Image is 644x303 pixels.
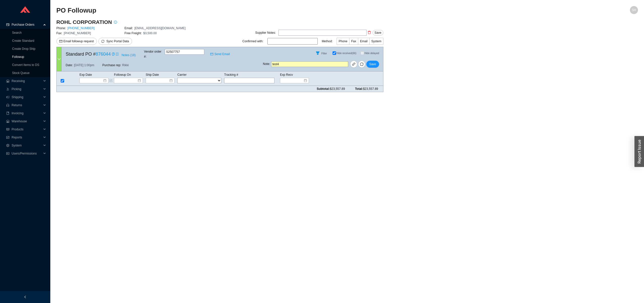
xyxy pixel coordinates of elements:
span: read [6,128,10,131]
button: Save [366,61,379,68]
span: [EMAIL_ADDRESS][DOMAIN_NAME] [134,26,185,30]
span: Fax: [56,31,62,35]
span: Hide received (66) [337,52,356,55]
span: idcard [6,152,10,155]
span: link [352,63,355,67]
a: Search [12,31,22,34]
button: info-circle [112,19,119,26]
a: Followup [12,55,24,59]
span: Total: [355,86,378,91]
span: Exp Recv [280,73,293,77]
span: $23,557.89 [363,87,378,91]
span: setting [6,144,10,147]
span: $23,557.89 [330,87,345,91]
span: filter [314,51,321,55]
span: Products [12,125,42,133]
a: 876044 [96,52,111,57]
span: copy [112,53,115,56]
button: delete [367,29,372,36]
div: Copy [112,52,115,57]
span: Standard PO # [66,50,111,58]
span: Returns [12,101,42,109]
span: credit-card [6,23,10,26]
button: syncSync Portal Data [98,38,132,45]
span: Sync Portal Data [106,40,129,43]
span: Shipping [12,93,42,101]
h3: ROHL CORPORATION [56,19,112,26]
button: Filter [314,49,322,57]
span: Users/Permissions [12,149,42,158]
a: link [350,61,357,68]
input: Hide received(66) [333,51,336,55]
span: mail [210,53,213,56]
span: [DATE] 1:00pm [74,63,94,68]
span: sync [101,40,104,43]
span: [PHONE_NUMBER] [64,31,91,35]
span: Tracking # [224,73,238,77]
span: Phone [339,40,347,43]
span: Fax [351,40,356,43]
span: Carrier [177,73,187,77]
span: left [24,295,27,298]
span: Warehouse [12,117,42,125]
button: sync [358,61,365,68]
button: mailEmail followup request [56,38,97,45]
a: Convert Items to DS [12,63,39,67]
span: System [371,40,381,43]
span: book [6,112,10,115]
span: $3,500.00 [143,31,157,35]
span: Date: [66,63,73,68]
span: Vendor order # : [144,49,164,59]
span: Free Freight: [125,31,142,35]
span: Filter [321,52,327,55]
span: Save [375,30,381,35]
span: info-circle [112,21,119,24]
span: fund [6,136,10,139]
a: export [116,52,119,57]
span: Receiving [12,77,42,85]
span: Subtotal: [317,86,345,91]
h2: PO Followup [56,6,493,15]
button: Save [373,30,383,35]
span: Followup On [114,73,131,77]
span: Ship Date [146,73,159,77]
a: Create Drop Ship [12,47,35,51]
span: Phone: [56,26,66,30]
a: Stock Queue [12,71,29,75]
span: Save [369,62,376,67]
button: Notes (18) [121,52,136,56]
a: [PHONE_NUMBER] [67,26,95,30]
span: SH [632,6,636,14]
div: Supplier Notes: [255,30,276,35]
div: Confirmed with: Method: [243,38,383,45]
span: down [57,57,61,61]
span: Email followup request [63,39,94,44]
a: Create Standard [12,39,34,43]
span: Exp Date [79,73,92,77]
span: Invoicing [12,109,42,117]
input: Hide delayed [360,51,364,55]
span: System [12,141,42,149]
span: Picking [12,85,42,93]
span: Email [360,40,368,43]
span: Hide delayed [365,52,379,55]
span: Email: [125,26,133,30]
span: customer-service [6,104,10,107]
span: Rikki [122,63,129,68]
span: delete [367,31,372,34]
span: Note : [263,61,270,67]
span: Purchase rep: [102,63,121,68]
span: Purchase Orders [12,21,42,29]
span: form [109,79,112,82]
a: mailSend Email [210,52,230,57]
span: Reports [12,133,42,141]
span: sync [358,62,365,66]
span: mail [59,40,62,43]
span: export [116,53,119,56]
span: Notes ( 18 ) [122,53,136,58]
